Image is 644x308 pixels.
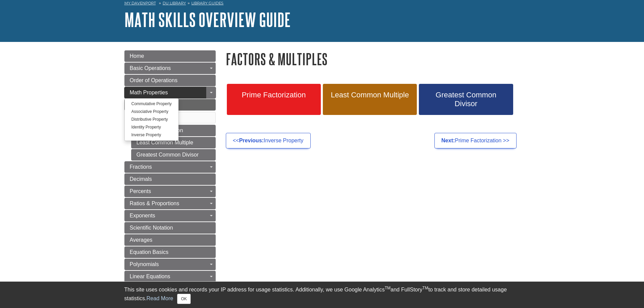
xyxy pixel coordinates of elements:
[130,274,170,279] span: Linear Equations
[163,1,186,5] a: DU Library
[130,249,169,255] span: Equation Basics
[239,138,264,143] strong: Previous:
[191,1,223,5] a: Library Guides
[130,213,156,218] span: Exponents
[419,84,513,115] a: Greatest Common Divisor
[124,75,216,86] a: Order of Operations
[124,210,216,221] a: Exponents
[125,108,178,116] a: Associative Property
[130,261,159,267] span: Polynomials
[124,173,216,185] a: Decimals
[124,87,216,98] a: Math Properties
[124,198,216,209] a: Ratios & Proportions
[125,123,178,131] a: Identity Property
[131,137,216,148] a: Least Common Multiple
[124,9,291,30] a: Math Skills Overview Guide
[385,286,390,290] sup: TM
[124,234,216,246] a: Averages
[146,295,173,301] a: Read More
[177,294,190,304] button: Close
[130,200,180,206] span: Ratios & Proportions
[232,91,316,99] span: Prime Factorization
[130,164,152,170] span: Fractions
[124,222,216,234] a: Scientific Notation
[124,259,216,270] a: Polynomials
[125,116,178,123] a: Distributive Property
[124,246,216,258] a: Equation Basics
[328,91,412,99] span: Least Common Multiple
[124,63,216,74] a: Basic Operations
[130,77,177,83] span: Order of Operations
[423,286,428,290] sup: TM
[442,138,455,143] strong: Next:
[130,237,152,243] span: Averages
[125,131,178,139] a: Inverse Property
[124,0,156,6] a: My Davenport
[227,84,321,115] a: Prime Factorization
[424,91,508,108] span: Greatest Common Divisor
[124,50,216,62] a: Home
[124,286,520,304] div: This site uses cookies and records your IP address for usage statistics. Additionally, we use Goo...
[124,161,216,173] a: Fractions
[130,65,171,71] span: Basic Operations
[125,100,178,108] a: Commutative Property
[434,133,517,148] a: Next:Prime Factorization >>
[131,149,216,161] a: Greatest Common Divisor
[226,133,311,148] a: <<Previous:Inverse Property
[130,53,144,59] span: Home
[130,90,168,95] span: Math Properties
[226,50,520,68] h1: Factors & Multiples
[323,84,417,115] a: Least Common Multiple
[130,188,151,194] span: Percents
[130,176,152,182] span: Decimals
[124,186,216,197] a: Percents
[124,271,216,282] a: Linear Equations
[130,225,173,231] span: Scientific Notation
